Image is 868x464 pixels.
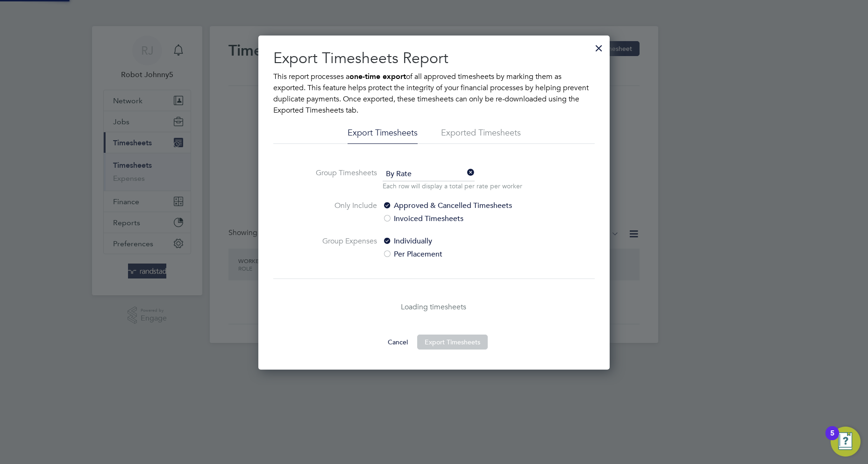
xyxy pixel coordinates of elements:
h2: Export Timesheets Report [273,49,595,68]
span: By Rate [383,167,475,181]
label: Approved & Cancelled Timesheets [383,200,539,211]
label: Group Timesheets [307,167,377,189]
label: Invoiced Timesheets [383,213,539,224]
li: Export Timesheets [348,127,418,144]
button: Cancel [380,335,415,350]
label: Individually [383,236,539,247]
p: Loading timesheets [273,301,595,313]
label: Only Include [307,200,377,224]
label: Per Placement [383,249,539,260]
b: one-time export [349,72,406,81]
button: Open Resource Center, 5 new notifications [831,427,861,457]
p: This report processes a of all approved timesheets by marking them as exported. This feature help... [273,71,595,116]
button: Export Timesheets [417,335,488,350]
div: 5 [830,433,834,445]
li: Exported Timesheets [441,127,521,144]
label: Group Expenses [307,236,377,260]
p: Each row will display a total per rate per worker [383,181,522,191]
